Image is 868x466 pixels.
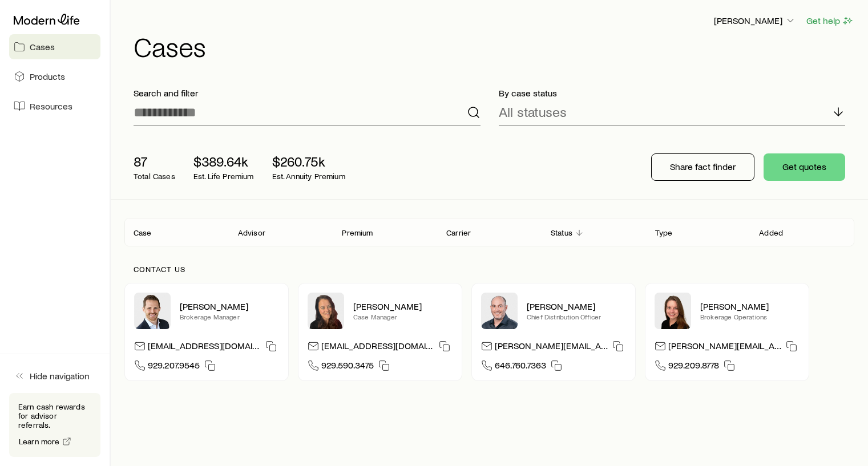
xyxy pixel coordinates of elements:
img: Nick Weiler [134,293,171,329]
img: Dan Pierson [481,293,518,329]
div: Earn cash rewards for advisor referrals.Learn more [9,393,100,457]
p: Brokerage Manager [180,312,279,321]
span: Resources [30,100,72,112]
p: [EMAIL_ADDRESS][DOMAIN_NAME] [148,340,261,355]
p: [PERSON_NAME] [180,301,279,312]
span: 646.760.7363 [495,359,546,375]
p: [PERSON_NAME] [527,301,626,312]
p: Search and filter [134,87,481,99]
p: Case [134,228,152,237]
a: Resources [9,94,100,119]
p: [PERSON_NAME] [353,301,453,312]
span: 929.209.8778 [668,359,719,375]
p: All statuses [499,104,567,120]
p: Total Cases [134,172,175,181]
p: [PERSON_NAME] [714,15,796,26]
p: Brokerage Operations [700,312,800,321]
p: 87 [134,153,175,169]
p: By case status [499,87,846,99]
span: 929.590.3475 [321,359,374,375]
span: Products [30,71,65,82]
p: $260.75k [272,153,345,169]
span: 929.207.9545 [148,359,200,375]
p: $389.64k [193,153,254,169]
p: Share fact finder [670,161,736,172]
button: Share fact finder [651,153,754,181]
p: [EMAIL_ADDRESS][DOMAIN_NAME] [321,340,434,355]
p: [PERSON_NAME] [700,301,800,312]
p: [PERSON_NAME][EMAIL_ADDRESS][DOMAIN_NAME] [668,340,781,355]
button: Hide navigation [9,363,100,388]
p: Case Manager [353,312,453,321]
a: Cases [9,34,100,59]
p: Premium [342,228,373,237]
img: Abby McGuigan [308,293,344,329]
button: Get quotes [764,153,845,181]
p: Advisor [238,228,265,237]
span: Cases [30,41,55,52]
div: Client cases [124,218,854,246]
a: Products [9,64,100,89]
span: Hide navigation [30,370,90,382]
p: Est. Life Premium [193,172,254,181]
p: Carrier [446,228,471,237]
p: Contact us [134,265,845,274]
button: [PERSON_NAME] [713,14,797,28]
img: Ellen Wall [655,293,691,329]
p: Status [551,228,572,237]
p: Est. Annuity Premium [272,172,345,181]
p: Type [655,228,673,237]
p: Earn cash rewards for advisor referrals. [18,402,91,429]
h1: Cases [134,33,854,60]
p: Added [759,228,783,237]
p: [PERSON_NAME][EMAIL_ADDRESS][DOMAIN_NAME] [495,340,608,355]
button: Get help [806,14,854,27]
span: Learn more [19,437,60,445]
p: Chief Distribution Officer [527,312,626,321]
